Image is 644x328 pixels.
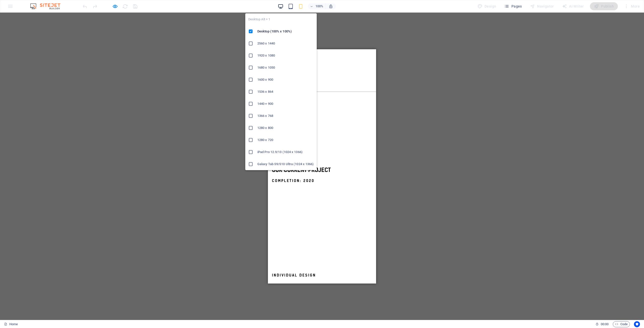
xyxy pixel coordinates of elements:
h6: Galaxy Tab S9/S10 Ultra (1024 x 1366) [257,161,314,167]
span: : [604,322,605,326]
button: Code [613,321,630,327]
span: Code [615,321,628,327]
iframe: To enrich screen reader interactions, please activate Accessibility in Grammarly extension settings [268,49,376,284]
h6: 100% [315,3,324,9]
h6: iPad Pro 12.9/13 (1024 x 1366) [257,149,314,155]
h6: 1536 x 864 [257,89,314,95]
button: 100% [308,3,326,9]
a: Click to cancel selection. Double-click to open Pages [4,321,18,327]
h6: Session time [595,321,609,327]
h6: 1920 x 1080 [257,53,314,59]
h6: 1600 x 900 [257,77,314,83]
h6: 2560 x 1440 [257,40,314,46]
h6: 1280 x 800 [257,125,314,131]
h6: 1440 × 900 [257,101,314,107]
p: Lorem ipsum dolor sit amet, consetetur sadipscing elitr, sed diam nonumy eirmod tempor invidunt u... [4,231,104,286]
h6: Desktop (100% x 100%) [257,28,314,34]
button: Usercentrics [634,321,640,327]
span: 00 00 [601,321,609,327]
i: On resize automatically adjust zoom level to fit chosen device. [329,4,333,9]
span: Pages [504,4,522,9]
button: Pages [502,2,524,10]
img: Editor Logo [29,3,67,9]
h6: 1366 x 768 [257,113,314,119]
h6: 1680 x 1050 [257,65,314,71]
h6: 1280 x 720 [257,137,314,143]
